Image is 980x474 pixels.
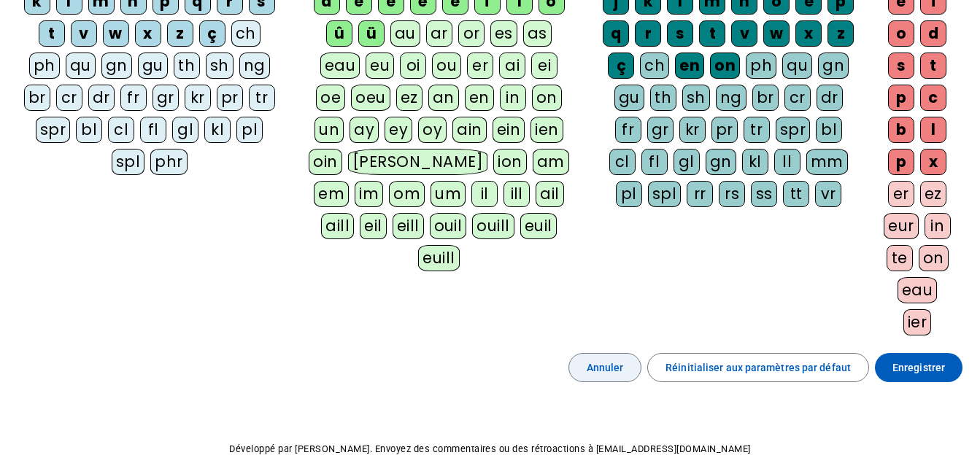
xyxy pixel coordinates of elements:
div: gn [706,149,736,175]
div: ez [920,181,946,207]
div: ion [493,149,527,175]
span: Annuler [587,359,624,376]
span: Réinitialiser aux paramètres par défaut [665,359,851,376]
div: th [174,53,200,79]
div: cr [56,85,82,111]
div: bl [76,117,102,143]
div: tr [249,85,275,111]
span: Enregistrer [892,359,945,376]
div: cl [108,117,134,143]
div: eau [898,277,938,303]
div: as [523,20,552,47]
div: rr [687,181,713,207]
div: x [795,20,822,47]
div: ail [536,181,564,207]
div: gu [138,53,168,79]
div: sh [206,53,234,79]
div: gr [647,117,674,143]
div: bl [816,117,842,143]
div: oy [418,117,447,143]
div: on [532,85,562,111]
div: ouill [472,213,514,239]
div: eur [884,213,919,239]
div: br [752,85,779,111]
div: s [888,53,914,79]
div: ez [396,85,423,111]
div: tr [744,117,770,143]
div: on [710,53,740,79]
div: ai [499,53,525,79]
div: ç [608,53,634,79]
div: ss [751,181,777,207]
div: gl [674,149,700,175]
div: gu [614,85,644,111]
div: un [315,117,344,143]
button: Réinitialiser aux paramètres par défaut [647,353,869,382]
button: Annuler [568,353,642,382]
div: mm [806,149,848,175]
div: c [920,85,946,111]
div: spr [776,117,811,143]
div: im [355,181,383,207]
div: l [920,117,946,143]
div: ier [903,309,932,335]
div: v [71,20,97,47]
div: kl [742,149,768,175]
div: er [467,53,493,79]
div: ay [350,117,379,143]
div: o [888,20,914,47]
div: pl [616,181,642,207]
div: eu [366,53,394,79]
div: sh [682,85,710,111]
div: qu [66,53,96,79]
div: cl [609,149,636,175]
div: b [888,117,914,143]
div: vr [815,181,841,207]
div: um [431,181,466,207]
div: om [389,181,425,207]
div: x [920,149,946,175]
div: ei [531,53,557,79]
div: ein [493,117,525,143]
div: euil [520,213,557,239]
div: ou [432,53,461,79]
div: fr [120,85,147,111]
div: p [888,149,914,175]
div: eau [320,53,360,79]
div: qu [782,53,812,79]
div: euill [418,245,459,271]
div: ey [385,117,412,143]
div: ng [239,53,270,79]
div: q [603,20,629,47]
div: en [675,53,704,79]
div: fl [641,149,668,175]
div: ph [29,53,60,79]
div: pr [217,85,243,111]
div: ph [746,53,776,79]
div: th [650,85,676,111]
div: ain [452,117,487,143]
div: tt [783,181,809,207]
div: in [500,85,526,111]
div: cr [784,85,811,111]
div: in [925,213,951,239]
div: fr [615,117,641,143]
div: ien [530,117,563,143]
div: t [920,53,946,79]
div: w [103,20,129,47]
div: es [490,20,517,47]
div: s [667,20,693,47]
div: phr [150,149,188,175]
div: pl [236,117,263,143]
div: er [888,181,914,207]
div: dr [88,85,115,111]
div: û [326,20,352,47]
div: gn [101,53,132,79]
div: kr [679,117,706,143]
div: am [533,149,569,175]
div: oe [316,85,345,111]
div: ng [716,85,746,111]
div: ç [199,20,225,47]
div: ll [774,149,800,175]
div: kr [185,85,211,111]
